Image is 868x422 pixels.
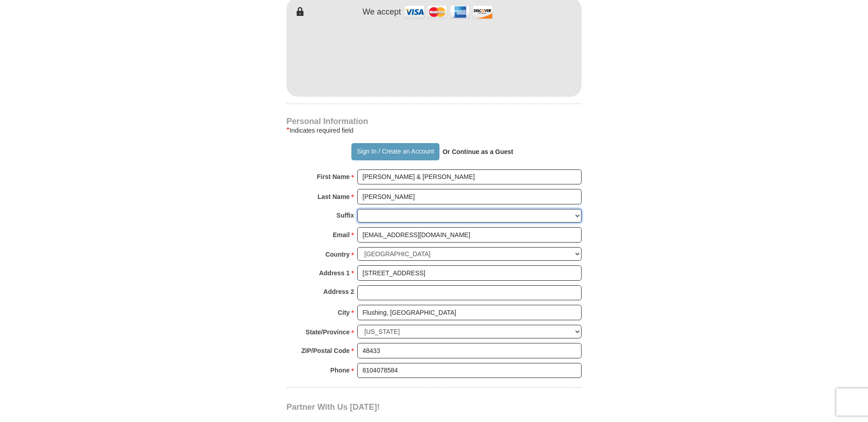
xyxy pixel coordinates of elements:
strong: Address 2 [323,285,354,298]
strong: Country [325,248,350,261]
span: Partner With Us [DATE]! [286,402,380,412]
h4: Personal Information [286,118,582,125]
strong: Email [333,228,350,241]
strong: State/Province [306,326,350,338]
strong: First Name [317,170,350,183]
div: Indicates required field [286,125,582,136]
strong: City [338,306,350,319]
strong: Phone [330,364,350,377]
strong: Address 1 [319,267,350,279]
strong: Last Name [318,190,350,203]
strong: Or Continue as a Guest [443,148,513,155]
img: credit cards accepted [403,2,494,22]
h4: We accept [363,7,401,17]
strong: Suffix [336,209,354,222]
button: Sign In / Create an Account [351,143,439,160]
strong: ZIP/Postal Code [301,344,350,357]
